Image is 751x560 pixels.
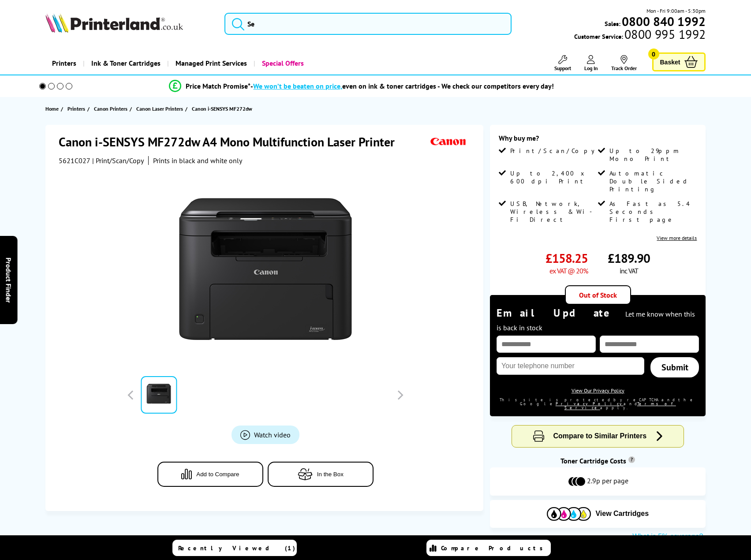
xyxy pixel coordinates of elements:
span: Canon Laser Printers [136,104,183,113]
a: Product_All_Videos [232,426,299,444]
span: 0800 995 1992 [623,30,706,38]
a: Log In [584,55,598,71]
span: ex VAT @ 20% [549,266,588,275]
span: We won’t be beaten on price, [253,82,342,90]
span: 0 [648,49,659,60]
a: Terms of Service [564,401,676,410]
i: Prints in black and white only [153,156,242,165]
div: Why buy me? [499,134,697,147]
img: Canon [428,134,469,150]
span: Ink & Toner Cartridges [91,52,161,75]
sup: Cost per page [628,456,635,463]
input: Se [224,13,512,35]
a: Submit [650,357,699,377]
img: Cartridges [547,507,591,521]
a: Canon Laser Printers [136,104,185,113]
a: Managed Print Services [167,52,254,75]
span: Basket [660,56,680,68]
button: Add to Compare [157,462,263,487]
div: Email Update [497,306,699,333]
span: Sales: [605,19,620,28]
a: Recently Viewed (1) [172,540,297,556]
span: Home [45,104,59,113]
div: - even on ink & toner cartridges - We check our competitors every day! [250,82,554,90]
span: Canon Printers [94,104,127,113]
a: Home [45,104,61,113]
a: Printerland Logo [45,13,214,34]
input: Your telephone number [497,357,644,375]
a: Basket 0 [652,52,706,71]
a: Privacy Policy [556,401,624,406]
h1: Canon i-SENSYS MF272dw A4 Mono Multifunction Laser Printer [59,134,404,150]
span: | Print/Scan/Copy [92,156,144,165]
img: Canon i-SENSYS MF272dw [179,183,352,355]
span: 5621C027 [59,156,90,165]
span: Watch video [254,430,291,439]
button: Compare to Similar Printers [512,426,684,447]
a: View Our Privacy Policy [572,387,624,394]
span: Printers [67,104,85,113]
span: Mon - Fri 9:00am - 5:30pm [646,7,706,15]
a: 0800 840 1992 [620,17,706,26]
span: Up to 2,400 x 600 dpi Print [510,169,596,185]
div: This site is protected by reCAPTCHA and the Google and apply. [497,398,699,410]
span: Support [554,65,571,71]
span: In the Box [317,471,344,478]
a: Track Order [611,55,637,71]
span: Canon i-SENSYS MF272dw [192,105,252,112]
a: Canon Printers [94,104,130,113]
span: Compare Products [441,544,548,552]
a: Printers [45,52,83,75]
span: Recently Viewed (1) [178,544,295,552]
li: modal_Promise [27,78,696,94]
span: £189.90 [608,250,650,266]
span: View Cartridges [595,510,649,518]
a: Special Offers [254,52,310,75]
a: Compare Products [426,540,551,556]
span: Automatic Double Sided Printing [609,169,695,193]
a: Ink & Toner Cartridges [83,52,167,75]
span: Compare to Similar Printers [553,432,646,440]
div: Toner Cartridge Costs [490,456,706,465]
button: View Cartridges [497,507,699,521]
span: 2.9p per page [587,476,628,487]
span: Product Finder [4,258,13,303]
span: Log In [584,65,598,71]
span: Customer Service: [574,30,706,41]
div: Out of Stock [565,285,631,305]
span: USB, Network, Wireless & Wi-Fi Direct [510,200,596,224]
b: 0800 840 1992 [622,13,706,30]
span: As Fast as 5.4 Seconds First page [609,200,695,224]
a: View more details [657,235,697,241]
span: Let me know when this is back in stock [497,310,695,332]
span: Print/Scan/Copy [510,147,601,155]
span: inc VAT [620,266,638,275]
a: Support [554,55,571,71]
a: Printers [67,104,87,113]
button: In the Box [268,462,374,487]
img: Printerland Logo [45,13,183,33]
span: £158.25 [546,250,588,266]
span: Price Match Promise* [186,82,250,90]
button: What is 5% coverage? [630,532,706,541]
span: Up to 29ppm Mono Print [609,147,695,163]
span: Add to Compare [196,471,239,478]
